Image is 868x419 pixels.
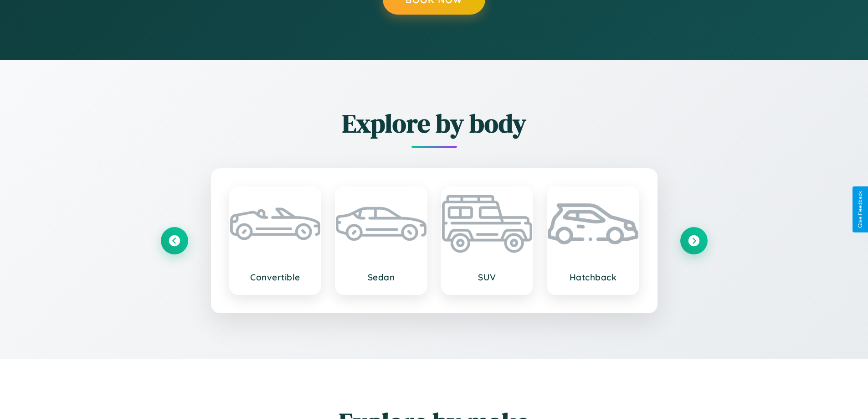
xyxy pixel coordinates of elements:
[557,272,629,283] h3: Hatchback
[161,106,708,141] h2: Explore by body
[857,191,863,228] div: Give Feedback
[451,272,524,283] h3: SUV
[345,272,417,283] h3: Sedan
[239,272,312,283] h3: Convertible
